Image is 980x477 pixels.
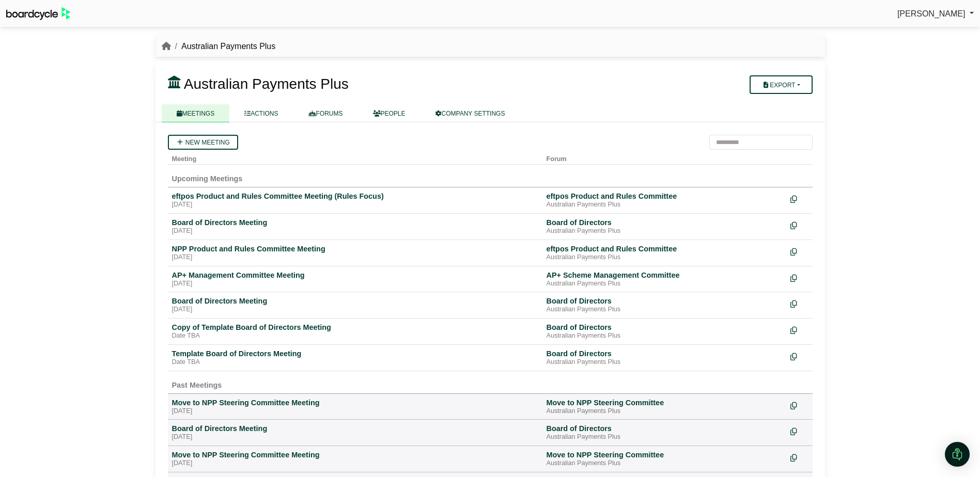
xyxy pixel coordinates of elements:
a: Move to NPP Steering Committee Australian Payments Plus [547,450,782,468]
div: [DATE] [172,459,538,468]
span: Past Meetings [172,381,222,389]
a: MEETINGS [162,104,230,122]
div: NPP Product and Rules Committee Meeting [172,244,538,253]
div: Australian Payments Plus [547,459,782,468]
span: Upcoming Meetings [172,174,243,183]
div: Copy of Template Board of Directors Meeting [172,323,538,332]
a: ACTIONS [229,104,293,122]
a: Board of Directors Meeting [DATE] [172,218,538,235]
div: [DATE] [172,306,538,314]
div: [DATE] [172,227,538,235]
div: AP+ Scheme Management Committee [547,271,782,280]
div: Australian Payments Plus [547,227,782,235]
span: Australian Payments Plus [184,76,349,92]
a: Move to NPP Steering Committee Meeting [DATE] [172,398,538,416]
a: AP+ Management Committee Meeting [DATE] [172,271,538,288]
div: AP+ Management Committee Meeting [172,271,538,280]
div: [DATE] [172,433,538,441]
div: Template Board of Directors Meeting [172,349,538,358]
li: Australian Payments Plus [171,40,276,53]
div: Move to NPP Steering Committee Meeting [172,450,538,459]
div: Board of Directors [547,323,782,332]
a: Board of Directors Australian Payments Plus [547,218,782,235]
div: Make a copy [790,349,808,363]
div: Australian Payments Plus [547,280,782,288]
div: Board of Directors [547,424,782,433]
a: Board of Directors Australian Payments Plus [547,323,782,340]
div: Move to NPP Steering Committee Meeting [172,398,538,407]
div: Make a copy [790,424,808,438]
div: Make a copy [790,271,808,284]
a: New meeting [168,135,238,150]
div: Move to NPP Steering Committee [547,450,782,459]
a: Board of Directors Australian Payments Plus [547,349,782,367]
div: Make a copy [790,218,808,232]
a: eftpos Product and Rules Committee Meeting (Rules Focus) [DATE] [172,192,538,209]
a: eftpos Product and Rules Committee Australian Payments Plus [547,192,782,209]
div: Make a copy [790,450,808,464]
th: Forum [542,150,786,165]
div: Board of Directors Meeting [172,218,538,227]
a: Move to NPP Steering Committee Australian Payments Plus [547,398,782,416]
div: Date TBA [172,358,538,367]
div: Australian Payments Plus [547,253,782,262]
a: NPP Product and Rules Committee Meeting [DATE] [172,244,538,262]
div: Board of Directors [547,296,782,306]
div: [DATE] [172,407,538,416]
div: Australian Payments Plus [547,306,782,314]
div: Australian Payments Plus [547,332,782,340]
div: Board of Directors Meeting [172,296,538,306]
div: Australian Payments Plus [547,358,782,367]
div: Make a copy [790,192,808,205]
a: AP+ Scheme Management Committee Australian Payments Plus [547,271,782,288]
div: eftpos Product and Rules Committee [547,192,782,201]
div: Move to NPP Steering Committee [547,398,782,407]
a: [PERSON_NAME] [897,7,974,21]
nav: breadcrumb [162,40,276,53]
a: Board of Directors Australian Payments Plus [547,296,782,314]
div: [DATE] [172,201,538,209]
a: eftpos Product and Rules Committee Australian Payments Plus [547,244,782,262]
div: Make a copy [790,398,808,412]
div: Board of Directors Meeting [172,424,538,433]
th: Meeting [168,150,542,165]
div: Board of Directors [547,349,782,358]
span: [PERSON_NAME] [897,9,966,18]
a: Copy of Template Board of Directors Meeting Date TBA [172,323,538,340]
a: PEOPLE [358,104,421,122]
a: Template Board of Directors Meeting Date TBA [172,349,538,367]
a: Board of Directors Meeting [DATE] [172,296,538,314]
a: Board of Directors Meeting [DATE] [172,424,538,441]
div: Make a copy [790,244,808,258]
img: BoardcycleBlackGreen-aaafeed430059cb809a45853b8cf6d952af9d84e6e89e1f1685b34bfd5cb7d64.svg [6,7,70,20]
a: COMPANY SETTINGS [421,104,520,122]
button: Export [750,75,812,94]
div: Board of Directors [547,218,782,227]
div: [DATE] [172,253,538,262]
div: Australian Payments Plus [547,201,782,209]
div: Make a copy [790,296,808,310]
div: eftpos Product and Rules Committee [547,244,782,253]
a: Move to NPP Steering Committee Meeting [DATE] [172,450,538,468]
div: eftpos Product and Rules Committee Meeting (Rules Focus) [172,192,538,201]
div: Date TBA [172,332,538,340]
div: [DATE] [172,280,538,288]
div: Australian Payments Plus [547,407,782,416]
a: Board of Directors Australian Payments Plus [547,424,782,441]
div: Make a copy [790,323,808,337]
div: Australian Payments Plus [547,433,782,441]
div: Open Intercom Messenger [945,442,970,467]
a: FORUMS [293,104,358,122]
